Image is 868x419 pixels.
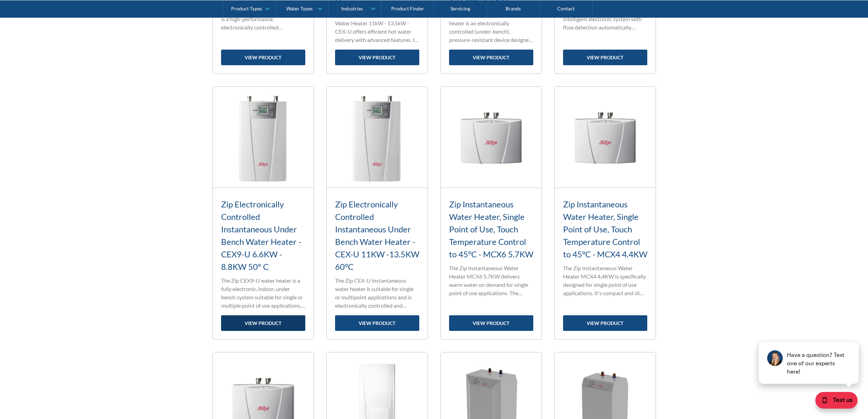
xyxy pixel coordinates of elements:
[221,198,305,273] h3: Zip Electronically Controlled Instantaneous Under Bench Water Heater - CEX9-U 6.6KW - 8.8KW 50° C
[335,11,419,44] p: The Zip Instantaneous Electric Water Heater 11kW - 13.5kW - CEX-U offers efficient hot water deli...
[335,315,419,331] a: view product
[750,310,868,393] iframe: podium webchat widget prompt
[341,6,363,11] div: Industries
[335,276,419,310] p: The Zip CEX-U instantaneous water heater is suitable for single or multipoint applications and is...
[449,264,533,297] p: The Zip Instantaneous Water Heater MCX6 5.7KW delivers warm water on demand for single point of u...
[449,11,533,44] p: The CEX-U instantaneous water heater is an electronically controlled (under-bench), pressure-resi...
[221,315,305,331] a: view product
[449,50,533,65] a: view product
[563,264,647,297] p: The Zip Instantaneous Water Heater MCX4 4.4KW is specifically designed for single point of use ap...
[335,50,419,65] a: view product
[441,87,542,188] img: Zip Instantaneous Water Heater, Single Point of Use, Touch Temperature Control to 45°C - MCX6 5.7KW
[799,384,868,419] iframe: podium webchat widget bubble
[286,6,313,11] div: Water Types
[231,6,262,11] div: Product Types
[213,87,314,188] img: Zip Electronically Controlled Instantaneous Under Bench Water Heater - CEX9-U 6.6KW - 8.8KW 50° C
[563,315,647,331] a: view product
[449,315,533,331] a: view product
[449,198,533,260] h3: Zip Instantaneous Water Heater, Single Point of Use, Touch Temperature Control to 45°C - MCX6 5.7KW
[221,50,305,65] a: view product
[563,198,647,260] h3: Zip Instantaneous Water Heater, Single Point of Use, Touch Temperature Control to 45°C - MCX4 4.4KW
[221,276,305,310] p: The Zip CEX9-U water heater is a fully electronic, indoor, under bench system suitable for single...
[327,87,428,188] img: Zip Electronically Controlled Instantaneous Under Bench Water Heater - CEX-U 11KW -13.5KW 60°C
[563,50,647,65] a: view product
[555,87,656,188] img: Zip Instantaneous Water Heater, Single Point of Use, Touch Temperature Control to 45°C - MCX4 4.4KW
[335,198,419,273] h3: Zip Electronically Controlled Instantaneous Under Bench Water Heater - CEX-U 11KW -13.5KW 60°C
